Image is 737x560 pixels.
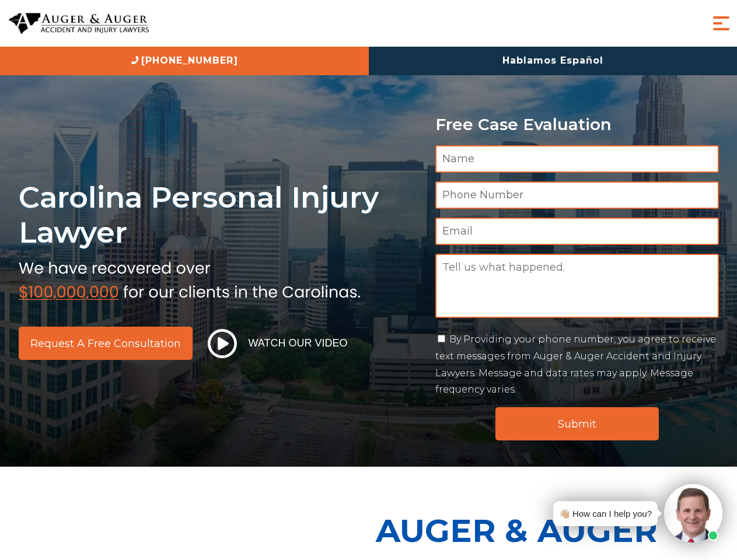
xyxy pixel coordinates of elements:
[19,180,421,250] h1: Carolina Personal Injury Lawyer
[664,484,722,542] img: Intaker widget Avatar
[435,116,719,134] p: Free Case Evaluation
[30,338,181,349] span: Request a Free Consultation
[559,506,652,521] div: 👋🏼 How can I help you?
[435,334,716,395] label: By Providing your phone number, you agree to receive text messages from Auger & Auger Accident an...
[9,13,149,34] img: Auger & Auger Accident and Injury Lawyers Logo
[710,12,733,35] button: Menu
[19,256,361,300] img: sub text
[376,502,731,559] p: Auger & Auger
[204,328,351,359] button: Watch Our Video
[495,407,659,440] input: Submit
[435,218,719,245] input: Email
[435,145,719,173] input: Name
[435,181,719,209] input: Phone Number
[19,327,193,360] a: Request a Free Consultation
